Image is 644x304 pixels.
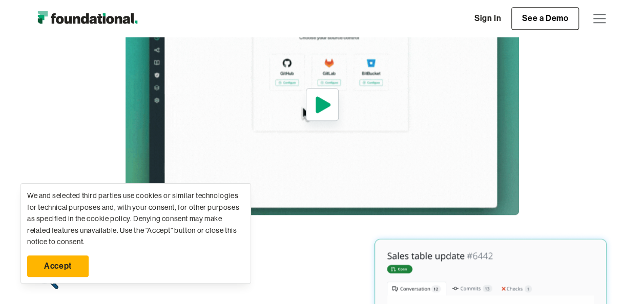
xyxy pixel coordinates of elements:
[32,8,142,29] img: Foundational Logo
[460,185,644,304] iframe: Chat Widget
[27,255,89,277] a: Accept
[27,190,244,247] div: We and selected third parties use cookies or similar technologies for technical purposes and, wit...
[464,8,511,29] a: Sign In
[587,6,612,31] div: menu
[511,7,579,30] a: See a Demo
[32,8,142,29] a: home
